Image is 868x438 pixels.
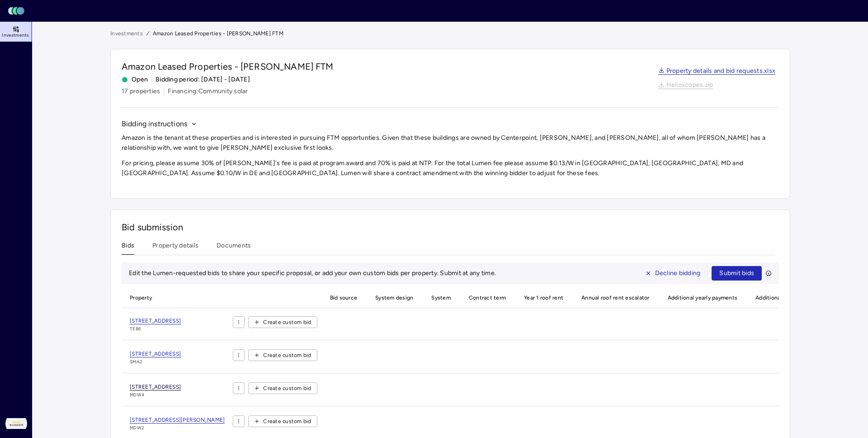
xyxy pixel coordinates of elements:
span: Decline bidding [655,268,701,278]
span: Additional yearly payments [662,288,743,308]
button: Create custom bid [248,382,317,394]
span: Create custom bid [263,384,311,393]
span: Financing: Community solar [168,86,248,96]
a: [STREET_ADDRESS] [130,349,181,358]
p: For pricing, please assume 30% of [PERSON_NAME]'s fee is paid at program award and 70% is paid at... [122,158,779,178]
span: MDW4 [130,391,181,399]
span: 17 properties [122,86,160,96]
p: Amazon is the tenant at these properties and is interested in pursuing FTM opportunties. Given th... [122,133,779,153]
span: Property [122,288,233,308]
button: Create custom bid [248,316,317,328]
span: [STREET_ADDRESS][PERSON_NAME] [130,417,225,424]
span: Bid source [325,288,363,308]
button: Property details [152,241,198,255]
span: Annual roof rent escalator [576,288,655,308]
span: Submit bids [719,268,754,278]
span: [STREET_ADDRESS] [130,351,181,357]
img: Wunder [5,413,27,434]
span: Amazon Leased Properties - [PERSON_NAME] FTM [122,60,334,73]
span: [STREET_ADDRESS] [130,318,181,324]
a: [STREET_ADDRESS][PERSON_NAME] [130,415,225,424]
span: SMA2 [130,358,181,366]
span: [STREET_ADDRESS] [130,384,181,390]
span: Amazon Leased Properties - [PERSON_NAME] FTM [153,29,283,38]
span: MDW2 [130,424,225,432]
span: TEB6 [130,325,181,333]
span: Open [122,75,148,85]
a: Property details and bid requests.xlsx [658,68,776,75]
span: Investments [2,33,29,38]
span: Edit the Lumen-requested bids to share your specific proposal, or add your own custom bids per pr... [129,269,496,277]
span: Create custom bid [263,351,311,360]
span: Create custom bid [263,318,311,327]
button: Bids [122,241,134,255]
span: System design [370,288,419,308]
button: Bidding instructions [122,119,197,129]
button: Create custom bid [248,349,317,361]
span: Bidding instructions [122,119,187,129]
span: Year 1 roof rent [519,288,569,308]
nav: breadcrumb [110,29,790,38]
span: System [426,288,456,308]
a: [STREET_ADDRESS] [130,382,181,391]
button: Decline bidding [637,266,708,281]
button: Documents [217,241,251,255]
span: Bidding period: [DATE] - [DATE] [156,75,250,85]
a: Helioscopes.zip [658,82,713,89]
a: [STREET_ADDRESS] [130,316,181,325]
button: Submit bids [712,266,762,281]
span: Contract term [463,288,511,308]
span: Create custom bid [263,417,311,426]
button: Create custom bid [248,415,317,427]
span: Bid submission [122,222,183,233]
span: Additional yearly terms [750,288,821,308]
a: Investments [110,29,143,38]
